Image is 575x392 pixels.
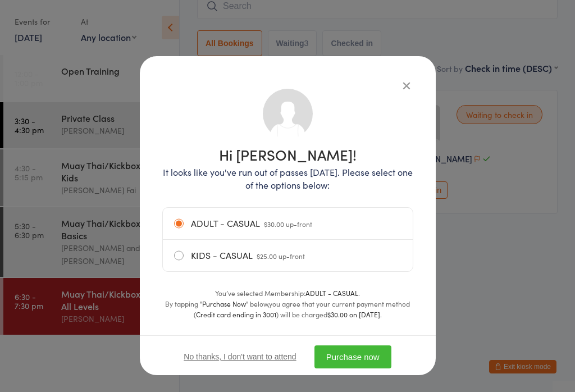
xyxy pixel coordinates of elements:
[276,309,382,319] span: ) will be charged .
[174,208,401,239] label: ADULT - CASUAL
[305,288,358,298] strong: ADULT - CASUAL
[264,219,312,229] span: $30.00 up-front
[314,345,391,368] button: Purchase now
[327,309,380,319] strong: $30.00 on [DATE]
[162,298,413,320] div: By tapping " " below,
[262,88,314,140] img: no_photo.png
[194,299,410,319] span: you agree that your current payment method (
[202,299,246,308] strong: Purchase Now
[257,251,305,261] span: $25.00 up-front
[196,309,276,319] strong: Credit card ending in 3001
[174,240,401,271] label: KIDS - CASUAL
[162,147,413,162] h1: Hi [PERSON_NAME]!
[162,166,413,192] p: It looks like you've run out of passes [DATE]. Please select one of the options below:
[184,352,296,361] button: No thanks, I don't want to attend
[162,288,413,298] div: You’ve selected Membership: .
